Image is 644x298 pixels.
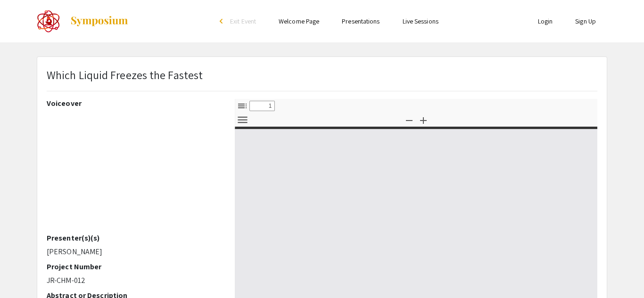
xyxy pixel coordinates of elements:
[47,99,221,108] h2: Voiceover
[342,17,380,25] a: Presentations
[249,101,275,111] input: Page
[37,9,129,33] a: The 2022 CoorsTek Denver Metro Regional Science and Engineering Fair
[575,17,596,25] a: Sign Up
[538,17,553,25] a: Login
[279,17,319,25] a: Welcome Page
[47,112,221,234] iframe: YouTube video player
[47,246,221,258] p: [PERSON_NAME]
[70,16,129,27] img: Symposium by ForagerOne
[47,66,203,83] p: Which Liquid Freezes the Fastest
[230,17,256,25] span: Exit Event
[37,9,60,33] img: The 2022 CoorsTek Denver Metro Regional Science and Engineering Fair
[415,113,431,127] button: Zoom In
[403,17,438,25] a: Live Sessions
[47,275,221,286] p: JR-CHM-012
[47,262,221,271] h2: Project Number
[234,113,250,127] button: Tools
[401,113,417,127] button: Zoom Out
[47,234,221,242] h2: Presenter(s)(s)
[234,99,250,113] button: Toggle Sidebar
[220,18,225,24] div: arrow_back_ios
